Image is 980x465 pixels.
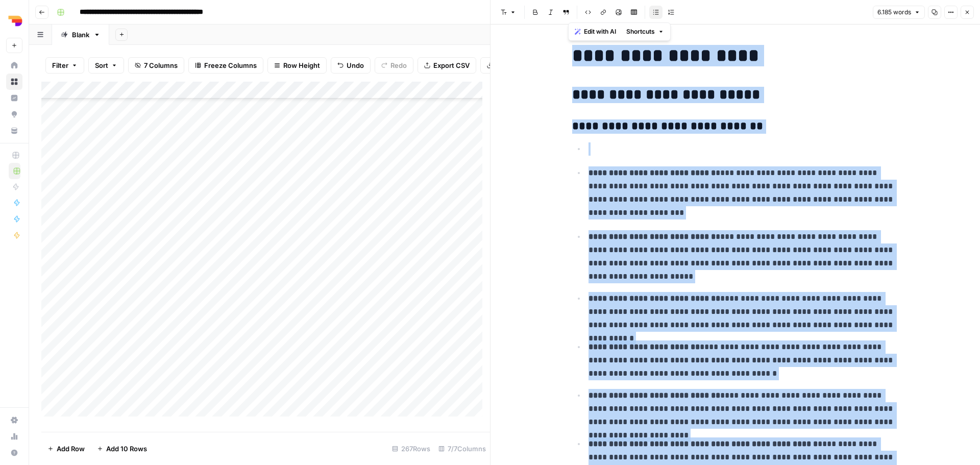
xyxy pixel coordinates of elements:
button: Workspace: Depends [6,8,22,34]
a: Settings [6,412,22,428]
button: Filter [45,57,84,74]
div: Blank [72,30,89,40]
button: Undo [331,57,371,74]
a: Browse [6,74,22,90]
span: 6.185 words [877,8,911,17]
button: Add 10 Rows [91,440,153,457]
a: Home [6,57,22,74]
div: 7/7 Columns [434,440,490,457]
button: Redo [375,57,413,74]
span: Shortcuts [626,27,655,36]
button: Add Row [41,440,91,457]
span: Row Height [283,60,320,70]
span: Sort [95,60,108,70]
button: Help + Support [6,445,22,461]
a: Usage [6,428,22,445]
img: Depends Logo [6,12,24,30]
button: Row Height [267,57,327,74]
span: Export CSV [433,60,470,70]
div: 267 Rows [388,440,434,457]
button: Export CSV [418,57,476,74]
span: Freeze Columns [204,60,257,70]
span: 7 Columns [144,60,178,70]
button: Shortcuts [622,25,668,38]
a: Blank [52,25,109,45]
button: Sort [88,57,124,74]
a: Your Data [6,123,22,139]
button: 6.185 words [873,6,925,19]
button: Freeze Columns [188,57,263,74]
span: Undo [347,60,364,70]
button: 7 Columns [128,57,184,74]
span: Redo [390,60,407,70]
span: Edit with AI [584,27,616,36]
a: Opportunities [6,106,22,123]
span: Add Row [57,444,85,454]
button: Edit with AI [571,25,620,38]
a: Insights [6,90,22,106]
span: Add 10 Rows [106,444,147,454]
span: Filter [52,60,68,70]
